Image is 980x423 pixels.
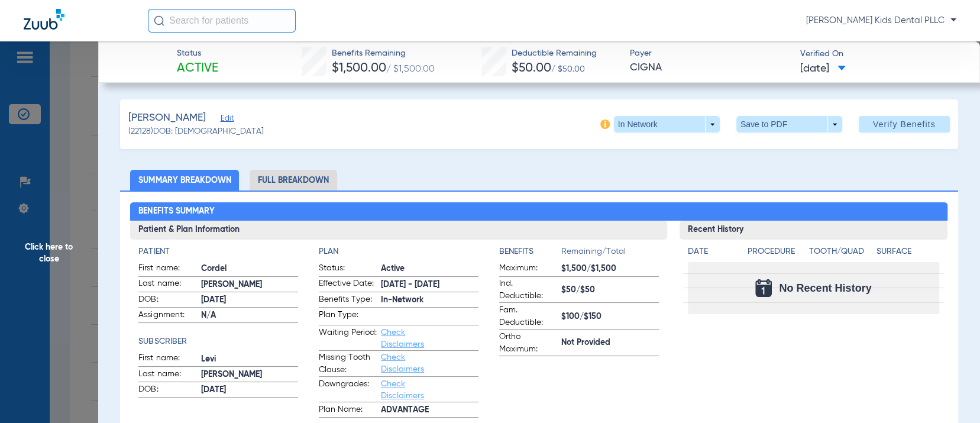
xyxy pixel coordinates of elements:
span: Benefits Type: [319,293,377,308]
app-breakdown-title: Surface [876,246,939,262]
h4: Date [688,246,738,258]
h4: Plan [319,246,478,258]
span: Remaining/Total [561,246,659,262]
span: [PERSON_NAME] [200,279,298,291]
span: Plan Type: [319,309,377,325]
span: DOB: [138,383,196,398]
h4: Benefits [499,246,561,258]
span: $1,500/$1,500 [561,263,659,275]
button: In Network [614,116,720,133]
iframe: Chat Widget [921,366,980,423]
li: Summary Breakdown [130,170,239,190]
span: Verified On [800,48,960,60]
app-breakdown-title: Tooth/Quad [808,246,872,262]
span: Waiting Period: [319,327,377,350]
span: Ortho Maximum: [499,331,557,356]
span: Missing Tooth Clause: [319,351,377,376]
span: Ind. Deductible: [499,277,557,302]
span: Effective Date: [319,277,377,292]
a: Check Disclaimers [381,353,424,373]
app-breakdown-title: Benefits [499,246,561,262]
span: Maximum: [499,262,557,276]
h4: Procedure [748,246,805,258]
h3: Patient & Plan Information [130,221,667,240]
span: Last name: [138,368,196,382]
span: (22128) DOB: [DEMOGRAPHIC_DATA] [128,125,264,138]
span: Benefits Remaining [332,47,435,60]
button: Save to PDF [736,116,842,133]
span: $50.00 [512,62,551,75]
span: N/A [200,309,298,322]
h4: Tooth/Quad [808,246,872,258]
h4: Patient [138,246,298,258]
app-breakdown-title: Date [688,246,738,262]
span: Active [177,60,218,77]
span: In-Network [381,294,478,306]
img: Zuub Logo [24,9,64,30]
span: First name: [138,352,196,366]
app-breakdown-title: Procedure [748,246,805,262]
h4: Surface [876,246,939,258]
span: [PERSON_NAME] [200,369,298,381]
span: [DATE] [800,62,846,76]
span: [PERSON_NAME] Kids Dental PLLC [806,15,956,27]
span: No Recent History [779,282,871,294]
span: ADVANTAGE [381,404,478,416]
span: [DATE] [200,384,298,396]
span: Not Provided [561,337,659,349]
span: / $1,500.00 [386,64,435,74]
span: Assignment: [138,309,196,323]
span: Deductible Remaining [512,47,597,60]
a: Check Disclaimers [381,328,424,348]
a: Check Disclaimers [381,380,424,400]
span: CIGNA [629,60,790,75]
span: [PERSON_NAME] [128,111,206,125]
span: $1,500.00 [332,62,386,75]
span: / $50.00 [551,65,585,73]
span: Downgrades: [319,378,377,402]
span: $50/$50 [561,284,659,296]
li: Full Breakdown [250,170,337,190]
span: Cordel [200,263,298,275]
button: Verify Benefits [859,116,950,133]
span: Last name: [138,277,196,292]
span: Verify Benefits [873,120,936,129]
input: Search for patients [148,9,296,33]
span: [DATE] [200,294,298,306]
span: Status: [319,262,377,276]
span: First name: [138,262,196,276]
span: [DATE] - [DATE] [381,279,478,291]
img: info-icon [600,120,610,129]
h3: Recent History [680,221,948,240]
span: Payer [629,47,790,60]
img: Search Icon [154,15,164,26]
span: Levi [200,353,298,366]
span: Active [381,263,478,275]
span: $100/$150 [561,311,659,323]
span: Status [177,47,218,60]
img: Calendar [755,279,772,297]
span: Edit [220,114,231,125]
h2: Benefits Summary [130,202,947,221]
span: DOB: [138,293,196,308]
span: Plan Name: [319,403,377,418]
h4: Subscriber [138,335,298,348]
span: Fam. Deductible: [499,304,557,329]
